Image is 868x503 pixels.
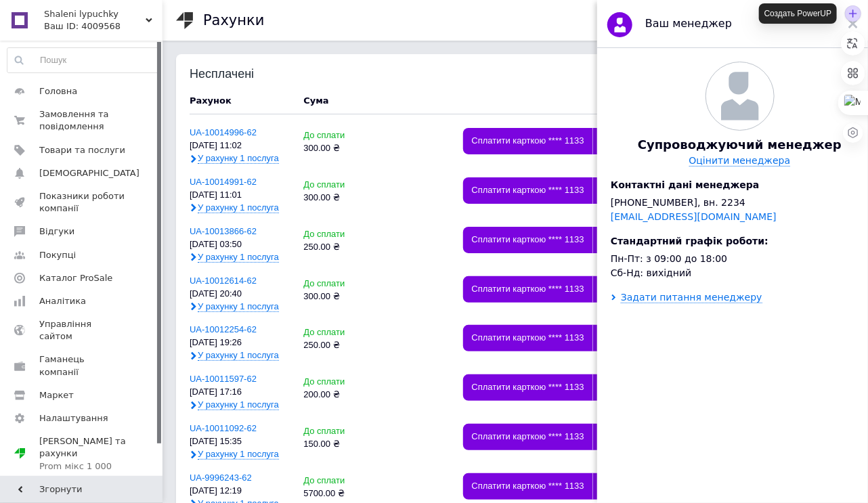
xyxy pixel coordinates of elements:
[39,249,76,261] span: Покупці
[190,437,290,447] div: [DATE] 15:35
[190,68,278,81] div: Несплачені
[463,227,592,253] div: Сплатити карткою **** 1133
[190,190,290,200] div: [DATE] 11:01
[303,489,372,499] div: 5700.00 ₴
[303,377,372,387] div: До сплати
[463,128,592,154] div: Сплатити карткою **** 1133
[190,127,257,137] a: UA-10014996-62
[44,8,146,20] span: Shaleni lypuchky
[39,190,125,215] span: Показники роботи компанії
[303,95,328,107] div: Cума
[190,374,257,384] a: UA-10011597-62
[39,460,162,473] div: Prom мікс 1 000
[463,177,592,204] div: Сплатити карткою **** 1133
[303,427,372,437] div: До сплати
[190,473,252,483] a: UA-9996243-62
[190,95,290,107] div: Рахунок
[190,324,257,334] a: UA-10012254-62
[39,412,108,424] span: Налаштування
[39,435,162,473] span: [PERSON_NAME] та рахунки
[463,374,592,401] div: Сплатити карткою **** 1133
[39,353,125,378] span: Гаманець компанії
[190,423,257,433] a: UA-10011092-62
[190,141,290,151] div: [DATE] 11:02
[44,20,162,32] div: Ваш ID: 4009568
[190,486,290,496] div: [DATE] 12:19
[190,289,290,299] div: [DATE] 20:40
[198,252,279,263] span: У рахунку 1 послуга
[190,387,290,397] div: [DATE] 17:16
[621,292,762,303] div: Задати питання менеджеру
[39,272,112,284] span: Каталог ProSale
[39,85,77,97] span: Головна
[39,295,86,307] span: Аналітика
[303,292,372,302] div: 300.00 ₴
[190,240,290,250] div: [DATE] 03:50
[463,276,592,303] div: Сплатити карткою **** 1133
[190,177,257,187] a: UA-10014991-62
[198,350,279,361] span: У рахунку 1 послуга
[39,108,125,133] span: Замовлення та повідомлення
[190,276,257,286] a: UA-10012614-62
[611,211,777,222] a: [EMAIL_ADDRESS][DOMAIN_NAME]
[198,399,279,410] span: У рахунку 1 послуга
[303,439,372,450] div: 150.00 ₴
[198,153,279,164] span: У рахунку 1 послуга
[39,225,74,238] span: Відгуки
[303,328,372,338] div: До сплати
[190,226,257,236] a: UA-10013866-62
[39,144,125,156] span: Товари та послуги
[303,242,372,253] div: 250.00 ₴
[198,301,279,312] span: У рахунку 1 послуга
[303,229,372,240] div: До сплати
[463,424,592,450] div: Сплатити карткою **** 1133
[463,325,592,351] div: Сплатити карткою **** 1133
[7,48,159,72] input: Пошук
[463,473,592,500] div: Сплатити карткою **** 1133
[303,131,372,141] div: До сплати
[303,144,372,154] div: 300.00 ₴
[303,279,372,289] div: До сплати
[303,193,372,203] div: 300.00 ₴
[303,390,372,400] div: 200.00 ₴
[303,476,372,486] div: До сплати
[198,449,279,460] span: У рахунку 1 послуга
[303,341,372,351] div: 250.00 ₴
[203,12,264,28] h1: Рахунки
[39,167,139,179] span: [DEMOGRAPHIC_DATA]
[39,318,125,343] span: Управління сайтом
[303,180,372,190] div: До сплати
[198,202,279,213] span: У рахунку 1 послуга
[689,155,791,167] a: Оцінити менеджера
[39,389,74,401] span: Маркет
[190,338,290,348] div: [DATE] 19:26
